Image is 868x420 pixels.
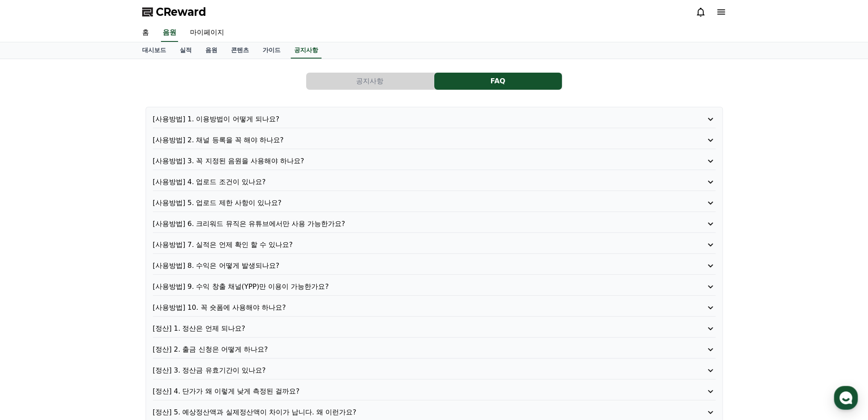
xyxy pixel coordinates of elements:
p: [정산] 3. 정산금 유효기간이 있나요? [153,365,671,376]
p: [사용방법] 9. 수익 창출 채널(YPP)만 이용이 가능한가요? [153,282,671,292]
p: [사용방법] 7. 실적은 언제 확인 할 수 있나요? [153,240,671,250]
a: 실적 [173,42,199,59]
p: [사용방법] 3. 꼭 지정된 음원을 사용해야 하나요? [153,156,671,166]
button: 공지사항 [306,73,434,90]
p: [사용방법] 1. 이용방법이 어떻게 되나요? [153,114,671,124]
a: 콘텐츠 [224,42,256,59]
button: [정산] 5. 예상정산액과 실제정산액이 차이가 납니다. 왜 이런가요? [153,407,716,417]
button: [사용방법] 8. 수익은 어떻게 발생되나요? [153,261,716,271]
a: 음원 [161,24,178,42]
button: [정산] 2. 출금 신청은 어떻게 하나요? [153,344,716,355]
p: [정산] 1. 정산은 언제 되나요? [153,323,671,334]
p: [사용방법] 2. 채널 등록을 꼭 해야 하나요? [153,135,671,145]
button: [사용방법] 2. 채널 등록을 꼭 해야 하나요? [153,135,716,145]
button: [사용방법] 9. 수익 창출 채널(YPP)만 이용이 가능한가요? [153,282,716,292]
button: [정산] 4. 단가가 왜 이렇게 낮게 측정된 걸까요? [153,386,716,397]
button: [사용방법] 4. 업로드 조건이 있나요? [153,177,716,187]
button: [사용방법] 6. 크리워드 뮤직은 유튜브에서만 사용 가능한가요? [153,219,716,229]
button: [정산] 1. 정산은 언제 되나요? [153,323,716,334]
p: [정산] 4. 단가가 왜 이렇게 낮게 측정된 걸까요? [153,386,671,397]
span: 홈 [27,284,32,291]
button: [사용방법] 3. 꼭 지정된 음원을 사용해야 하나요? [153,156,716,166]
button: [사용방법] 5. 업로드 제한 사항이 있나요? [153,198,716,208]
button: [정산] 3. 정산금 유효기간이 있나요? [153,365,716,376]
p: [정산] 2. 출금 신청은 어떻게 하나요? [153,344,671,355]
span: 대화 [78,284,88,291]
p: [사용방법] 10. 꼭 숏폼에 사용해야 하나요? [153,303,671,313]
p: [사용방법] 6. 크리워드 뮤직은 유튜브에서만 사용 가능한가요? [153,219,671,229]
a: 공지사항 [291,42,321,59]
a: 대시보드 [135,42,173,59]
a: 마이페이지 [183,24,231,42]
button: [사용방법] 7. 실적은 언제 확인 할 수 있나요? [153,240,716,250]
p: [정산] 5. 예상정산액과 실제정산액이 차이가 납니다. 왜 이런가요? [153,407,671,417]
a: 음원 [199,42,224,59]
span: CReward [156,5,206,19]
a: 가이드 [256,42,287,59]
a: 대화 [56,271,110,292]
button: FAQ [434,73,562,90]
p: [사용방법] 8. 수익은 어떻게 발생되나요? [153,261,671,271]
p: [사용방법] 5. 업로드 제한 사항이 있나요? [153,198,671,208]
button: [사용방법] 10. 꼭 숏폼에 사용해야 하나요? [153,303,716,313]
button: [사용방법] 1. 이용방법이 어떻게 되나요? [153,114,716,124]
a: 설정 [110,271,164,292]
a: 홈 [135,24,156,42]
a: FAQ [434,73,562,90]
span: 설정 [132,284,142,291]
a: CReward [142,5,206,19]
p: [사용방법] 4. 업로드 조건이 있나요? [153,177,671,187]
a: 홈 [3,271,56,292]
